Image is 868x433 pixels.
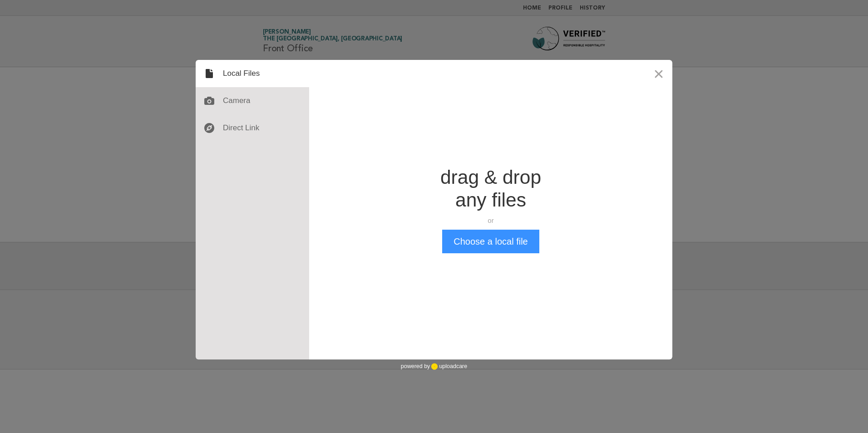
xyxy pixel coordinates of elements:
[442,230,539,253] button: Choose a local file
[401,359,467,373] div: powered by
[196,87,309,114] div: Camera
[430,363,467,370] a: uploadcare
[440,166,541,212] div: drag & drop any files
[196,114,309,142] div: Direct Link
[645,60,672,87] button: Close
[440,216,541,225] div: or
[196,60,309,87] div: Local Files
